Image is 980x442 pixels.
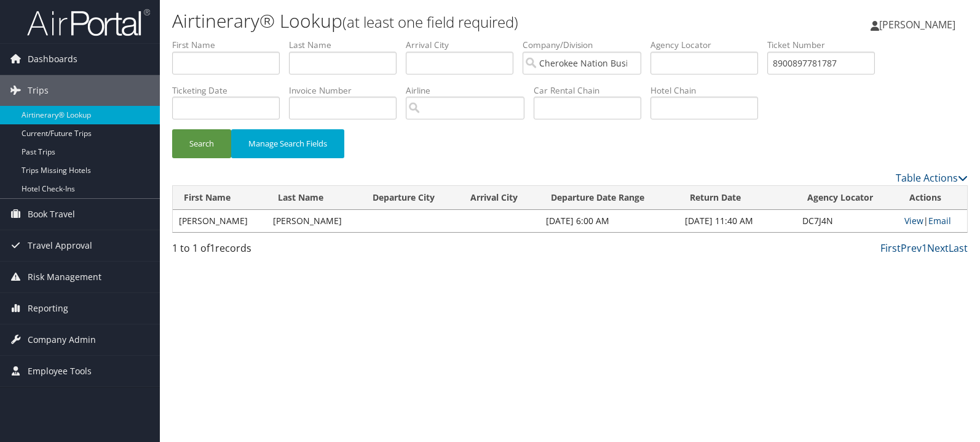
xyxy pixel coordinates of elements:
[362,186,459,210] th: Departure City: activate to sort column ascending
[949,241,968,255] a: Last
[679,210,797,232] td: [DATE] 11:40 AM
[896,171,968,185] a: Table Actions
[28,75,49,106] span: Trips
[927,241,949,255] a: Next
[28,324,96,355] span: Company Admin
[928,215,951,227] a: Email
[28,262,101,292] span: Risk Management
[879,18,955,31] span: [PERSON_NAME]
[173,210,267,232] td: [PERSON_NAME]
[267,186,361,210] th: Last Name: activate to sort column ascending
[796,186,898,210] th: Agency Locator: activate to sort column ascending
[28,44,77,74] span: Dashboards
[767,39,884,51] label: Ticket Number
[922,241,927,255] a: 1
[289,39,406,51] label: Last Name
[650,39,767,51] label: Agency Locator
[540,186,678,210] th: Departure Date Range: activate to sort column ascending
[28,293,68,324] span: Reporting
[172,84,289,97] label: Ticketing Date
[172,8,703,34] h1: Airtinerary® Lookup
[898,186,967,210] th: Actions
[289,84,406,97] label: Invoice Number
[796,210,898,232] td: DC7J4N
[172,129,231,158] button: Search
[231,129,344,158] button: Manage Search Fields
[880,241,901,255] a: First
[679,186,797,210] th: Return Date: activate to sort column ascending
[172,241,357,262] div: 1 to 1 of records
[540,210,678,232] td: [DATE] 6:00 AM
[342,12,518,32] small: (at least one field required)
[901,241,922,255] a: Prev
[406,84,534,97] label: Airline
[267,210,361,232] td: [PERSON_NAME]
[28,356,92,387] span: Employee Tools
[650,84,767,97] label: Hotel Chain
[27,8,150,37] img: airportal-logo.png
[173,186,267,210] th: First Name: activate to sort column ascending
[406,39,523,51] label: Arrival City
[523,39,650,51] label: Company/Division
[28,230,92,261] span: Travel Approval
[904,215,923,227] a: View
[210,241,215,255] span: 1
[459,186,540,210] th: Arrival City: activate to sort column ascending
[871,6,968,43] a: [PERSON_NAME]
[28,199,75,230] span: Book Travel
[172,39,289,51] label: First Name
[898,210,967,232] td: |
[534,84,650,97] label: Car Rental Chain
